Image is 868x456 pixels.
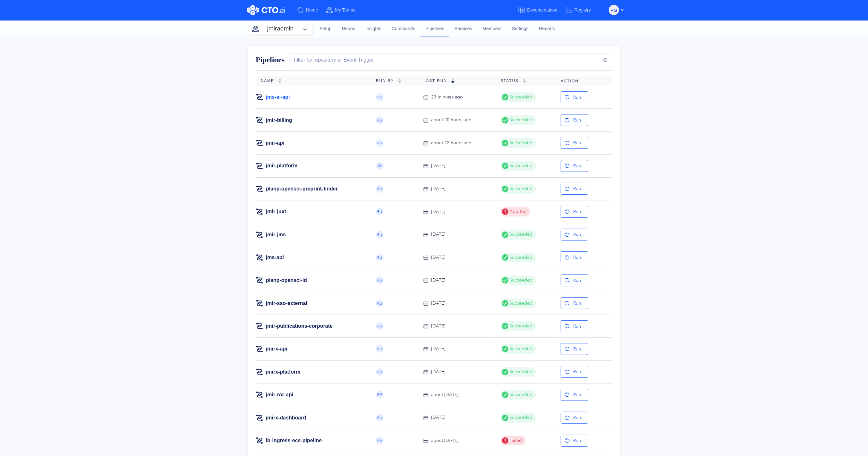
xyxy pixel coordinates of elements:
[561,160,588,172] button: Run
[611,5,617,15] span: PG
[561,320,588,332] button: Run
[431,368,445,376] div: [DATE]
[377,393,382,397] span: PG
[387,20,421,38] a: Commands
[256,55,285,64] span: Pipelines
[561,206,588,218] button: Run
[431,116,472,123] div: about 20 hours ago
[574,7,591,13] span: Registry
[561,229,588,241] button: Run
[431,231,445,238] div: [DATE]
[377,347,382,351] span: RU
[266,414,306,421] a: jmirx-dashboard
[306,7,318,13] span: Home
[561,435,588,447] button: Run
[561,343,588,355] button: Run
[377,95,382,99] span: PG
[451,78,455,83] img: sorting-down.svg
[297,4,326,16] a: Home
[431,414,445,421] div: [DATE]
[266,254,284,261] a: jms-api
[431,345,445,352] div: [DATE]
[508,254,533,261] span: Succeeded
[378,164,382,168] span: IG
[561,389,588,401] button: Run
[291,56,374,64] div: Filter by repository or Event Trigger
[561,412,588,424] button: Run
[561,274,588,286] button: Run
[314,20,337,38] a: Setup
[508,139,533,147] span: Succeeded
[266,162,298,169] a: jmir-platform
[523,78,526,83] img: sorting-empty.svg
[248,23,312,34] button: jmiradmin
[266,117,292,124] a: jmir-billing
[561,366,588,378] button: Run
[431,254,445,261] div: [DATE]
[508,208,527,215] span: Aborted
[508,185,533,192] span: Succeeded
[508,391,533,398] span: Succeeded
[377,439,382,443] span: KA
[508,162,533,169] span: Succeeded
[508,231,533,238] span: Succeeded
[377,301,382,305] span: RU
[508,300,533,307] span: Succeeded
[377,187,382,191] span: RU
[266,300,307,307] a: jmir-sso-external
[266,323,333,330] a: jmir-publications-corporate
[266,208,286,215] a: jmir-juxt
[508,414,533,421] span: Succeeded
[376,79,398,83] span: Run By
[534,20,560,38] a: Reports
[431,391,458,398] div: about [DATE]
[266,231,286,238] a: jmir-jms
[508,94,533,101] span: Succeeded
[377,324,382,328] span: RU
[377,370,382,374] span: RU
[377,210,382,214] span: RU
[561,297,588,309] button: Run
[377,233,382,237] span: RU
[561,251,588,263] button: Run
[561,91,588,103] button: Run
[431,437,458,444] div: about [DATE]
[431,208,445,215] div: [DATE]
[377,416,382,420] span: RU
[508,368,533,376] span: Succeeded
[266,139,285,147] a: jmir-api
[266,368,301,376] a: jmirx-platform
[377,141,382,145] span: RU
[431,323,445,330] div: [DATE]
[261,79,278,83] span: Name
[501,79,523,83] span: Status
[556,76,612,86] th: Action
[508,277,533,284] span: Succeeded
[565,4,599,16] a: Registry
[508,437,522,444] span: Failed
[398,78,402,83] img: sorting-empty.svg
[247,5,285,15] img: CTO.ai Logo
[423,79,451,83] span: Last Run
[561,114,588,126] button: Run
[266,94,290,101] a: jms-ai-api
[431,277,445,284] div: [DATE]
[266,437,322,444] a: lb-ingress-ecs-pipeline
[477,20,507,38] a: Members
[420,20,449,37] a: Pipelines
[337,20,361,38] a: Repos
[507,20,534,38] a: Settings
[431,162,445,169] div: [DATE]
[609,5,619,15] button: PG
[266,391,293,398] a: jmir-ror-api
[377,256,382,259] span: RU
[431,300,445,307] div: [DATE]
[527,7,557,13] span: Documentation
[377,278,382,282] span: RU
[377,118,382,122] span: RU
[266,345,287,352] a: jmirx-api
[431,94,463,101] div: 23 minutes ago
[508,345,533,352] span: Succeeded
[266,277,307,284] a: planp-opensci-id
[278,78,282,83] img: sorting-empty.svg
